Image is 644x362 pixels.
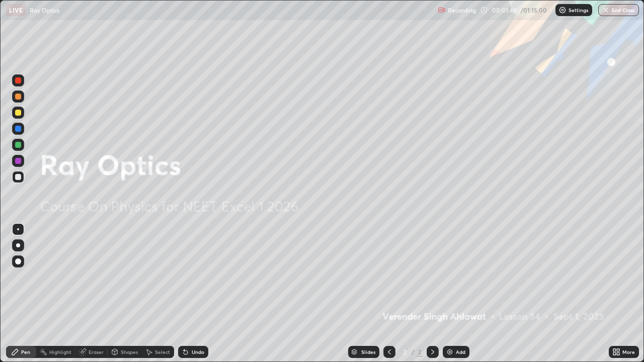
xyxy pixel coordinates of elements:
div: Pen [21,349,30,354]
div: Shapes [121,349,138,354]
div: More [622,349,635,354]
div: 2 [417,347,423,356]
img: end-class-cross [602,6,610,14]
img: recording.375f2c34.svg [438,6,446,14]
div: 2 [399,349,410,355]
p: Settings [569,8,588,13]
p: Ray Optics [30,6,59,14]
img: class-settings-icons [558,6,567,14]
p: Recording [448,7,476,14]
div: Eraser [89,349,104,354]
div: Highlight [49,349,71,354]
button: End Class [598,4,639,16]
div: Add [456,349,465,354]
div: Slides [361,349,375,354]
div: Undo [192,349,204,354]
p: LIVE [9,6,23,14]
img: add-slide-button [446,348,454,356]
div: / [412,349,415,355]
div: Select [155,349,170,354]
